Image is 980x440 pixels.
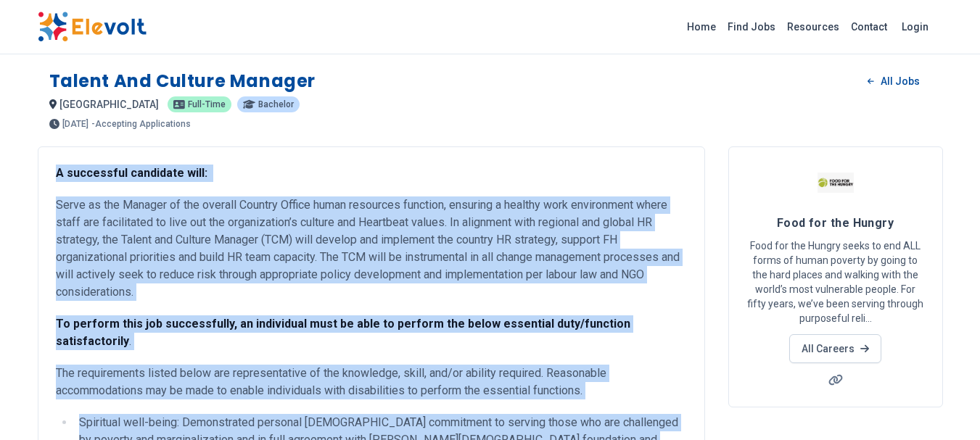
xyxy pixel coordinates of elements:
a: All Careers [789,334,881,363]
a: Find Jobs [722,15,781,38]
p: The requirements listed below are representative of the knowledge, skill, and/or ability required... [56,365,687,399]
p: Serve as the Manager of the overall Country Office human resources function, ensuring a healthy w... [56,196,687,301]
a: All Jobs [856,70,931,92]
a: Resources [781,15,845,38]
strong: A successful candidate will: [56,166,207,180]
a: Contact [845,15,893,38]
a: Login [893,12,937,41]
img: Food for the Hungry [818,165,854,201]
p: . [56,315,687,350]
span: Full-time [188,100,226,109]
span: Bachelor [258,100,294,109]
span: [DATE] [62,120,88,128]
span: Food for the Hungry [777,216,894,230]
p: Food for the Hungry seeks to end ALL forms of human poverty by going to the hard places and walki... [746,238,925,325]
span: [GEOGRAPHIC_DATA] [59,99,159,110]
p: - Accepting Applications [91,120,191,128]
iframe: Chat Widget [907,370,980,440]
h1: Talent and Culture Manager [49,70,316,93]
strong: To perform this job successfully, an individual must be able to perform the below essential duty/... [56,317,630,348]
a: Home [681,15,722,38]
img: Elevolt [38,12,147,42]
